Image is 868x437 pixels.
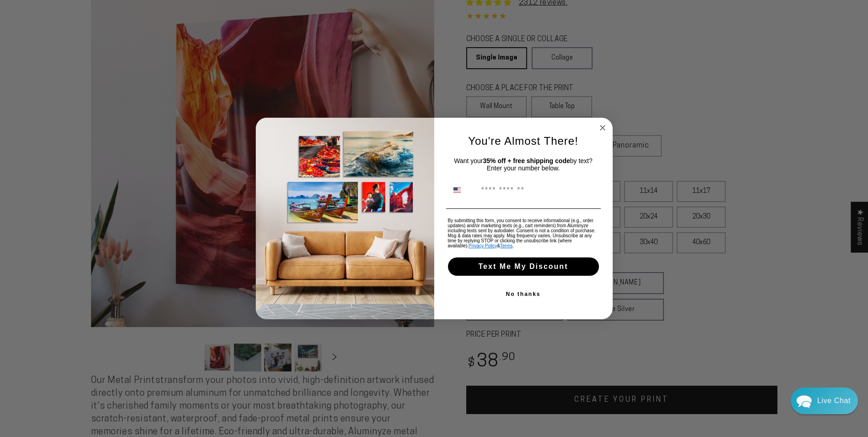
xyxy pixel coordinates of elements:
[453,186,461,194] img: United States
[448,181,477,199] button: Search Countries
[448,218,599,248] p: By submitting this form, you consent to receive informational (e.g., order updates) and/or market...
[468,135,578,147] span: You're Almost There!
[500,243,512,248] a: Terms
[483,157,570,164] strong: 35% off + free shipping code
[448,157,599,172] p: Want your by text? Enter your number below.
[791,388,858,414] div: Chat widget toggle
[597,122,608,133] button: Close dialog
[469,243,497,248] a: Privacy Policy
[817,388,851,414] div: Contact Us Directly
[446,285,601,303] button: No thanks
[448,257,599,276] button: Text Me My Discount
[256,118,434,319] img: 1cb11741-e1c7-4528-9c24-a2d7d3cf3a02.jpeg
